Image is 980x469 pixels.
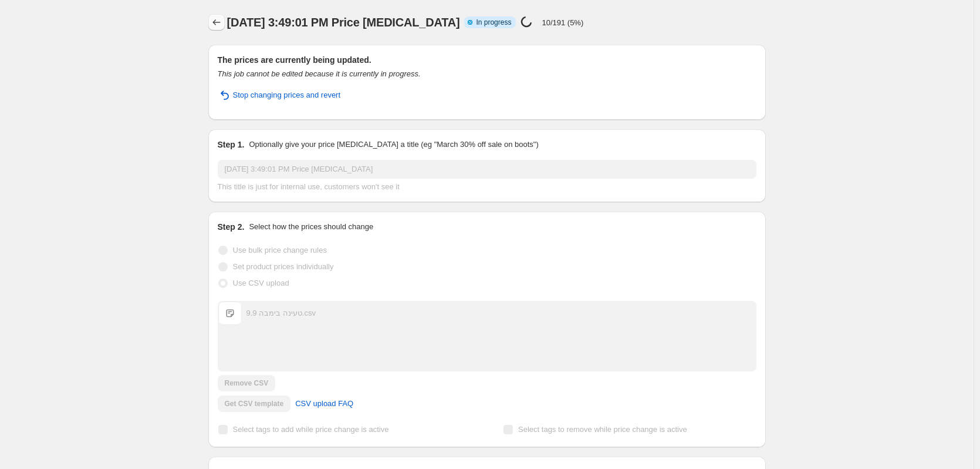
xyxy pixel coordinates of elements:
[233,246,327,254] span: Use bulk price change rules
[295,398,353,410] span: CSV upload FAQ
[249,221,373,233] p: Select how the prices should change
[233,262,334,271] span: Set product prices individually
[518,425,687,434] span: Select tags to remove while price change is active
[233,279,289,287] span: Use CSV upload
[218,160,756,179] input: 30% off holiday sale
[288,394,360,413] a: CSV upload FAQ
[208,14,225,31] button: Price change jobs
[218,69,421,78] i: This job cannot be edited because it is currently in progress.
[249,139,538,150] p: Optionally give your price [MEDICAL_DATA] a title (eg "March 30% off sale on boots")
[233,89,341,101] span: Stop changing prices and revert
[227,16,460,29] span: [DATE] 3:49:01 PM Price [MEDICAL_DATA]
[246,307,316,319] div: טעינה בימבה 9.9.csv
[211,86,348,105] button: Stop changing prices and revert
[218,221,245,233] h2: Step 2.
[218,139,245,150] h2: Step 1.
[218,182,400,191] span: This title is just for internal use, customers won't see it
[542,18,583,27] p: 10/191 (5%)
[476,18,511,27] span: In progress
[218,54,756,66] h2: The prices are currently being updated.
[233,425,389,434] span: Select tags to add while price change is active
